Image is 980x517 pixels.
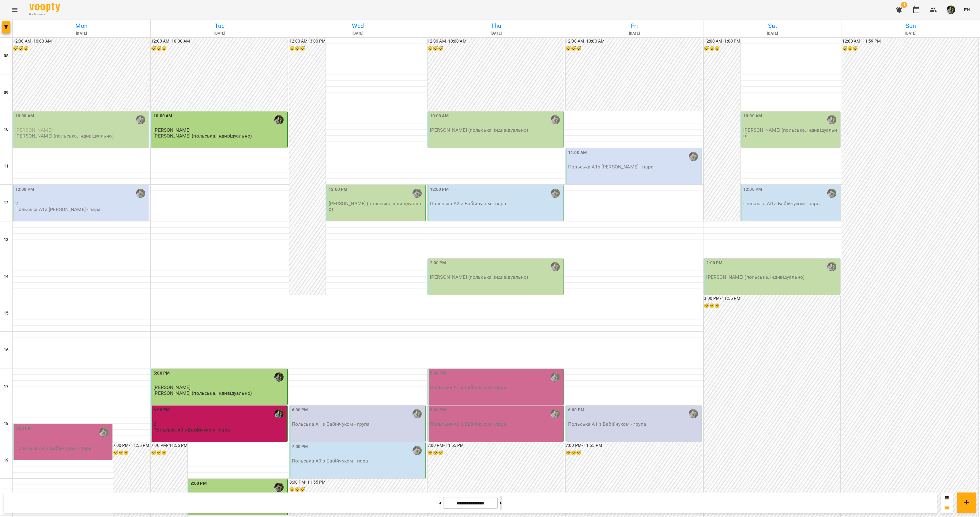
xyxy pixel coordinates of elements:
[13,31,149,36] h6: [DATE]
[13,38,149,45] h6: 12:00 AM - 10:00 AM
[568,164,654,169] p: Польська А1з [PERSON_NAME] - пара
[430,113,449,119] label: 10:00 AM
[551,262,560,271] img: Бабійчук Володимир Дмитрович (п)
[428,442,564,449] h6: 7:00 PM - 11:55 PM
[706,260,722,266] label: 2:00 PM
[704,21,840,31] h6: Sat
[566,38,702,45] h6: 12:00 AM - 10:00 AM
[136,115,145,124] img: Бабійчук Володимир Дмитрович (п)
[568,421,646,427] p: Польська А1 з Бабійчуком - група
[4,383,9,390] h6: 17
[551,115,560,124] img: Бабійчук Володимир Дмитрович (п)
[961,4,973,15] button: EN
[99,428,108,437] div: Бабійчук Володимир Дмитрович (п)
[274,372,284,382] img: Бабійчук Володимир Дмитрович (п)
[29,13,60,17] span: For Business
[827,262,836,271] img: Бабійчук Володимир Дмитрович (п)
[704,31,840,36] h6: [DATE]
[4,200,9,206] h6: 12
[153,421,286,427] p: 2
[566,31,702,36] h6: [DATE]
[430,421,507,427] p: Польська А0 з Бабійчуком - пара
[113,450,149,456] h6: 😴😴😴
[151,450,187,456] h6: 😴😴😴
[292,458,368,463] p: Польська А0 з Бабійчуком - пара
[15,425,32,432] label: 6:30 PM
[329,186,347,193] label: 12:00 PM
[136,189,145,198] img: Бабійчук Володимир Дмитрович (п)
[566,45,702,52] h6: 😴😴😴
[551,189,560,198] img: Бабійчук Володимир Дмитрович (п)
[151,45,287,52] h6: 😴😴😴
[430,274,528,280] p: [PERSON_NAME] (польська, індивідуально)
[706,274,805,280] p: [PERSON_NAME] (польська, індивідуально)
[430,385,507,390] p: Польська А1 з Бабійчуком - пара
[689,152,698,161] img: Бабійчук Володимир Дмитрович (п)
[551,409,560,418] img: Бабійчук Володимир Дмитрович (п)
[153,113,172,119] label: 10:00 AM
[704,45,740,52] h6: 😴😴😴
[292,421,370,427] p: Польська А1 з Бабійчуком - група
[274,483,284,492] img: Бабійчук Володимир Дмитрович (п)
[151,38,287,45] h6: 12:00 AM - 10:00 AM
[413,189,422,198] img: Бабійчук Володимир Дмитрович (п)
[4,53,9,59] h6: 08
[430,127,528,133] p: [PERSON_NAME] (польська, індивідуально)
[15,113,34,119] label: 10:00 AM
[428,450,564,456] h6: 😴😴😴
[152,21,288,31] h6: Tue
[566,450,702,456] h6: 😴😴😴
[289,479,426,486] h6: 8:00 PM - 11:55 PM
[190,480,207,487] label: 8:00 PM
[428,45,564,52] h6: 😴😴😴
[704,295,840,302] h6: 3:00 PM - 11:55 PM
[15,186,34,193] label: 12:00 PM
[704,303,840,309] h6: 😴😴😴
[15,201,148,206] p: 2
[568,149,587,156] label: 11:00 AM
[15,133,114,138] p: [PERSON_NAME] (польська, індивідуально)
[428,31,564,36] h6: [DATE]
[827,115,836,124] div: Бабійчук Володимир Дмитрович (п)
[843,21,979,31] h6: Sun
[566,442,702,449] h6: 7:00 PM - 11:55 PM
[842,38,978,45] h6: 12:00 AM - 11:59 PM
[15,127,52,133] span: [PERSON_NAME]
[289,486,426,493] h6: 😴😴😴
[274,115,284,124] img: Бабійчук Володимир Дмитрович (п)
[689,409,698,418] div: Бабійчук Володимир Дмитрович (п)
[430,260,446,266] label: 2:00 PM
[4,347,9,353] h6: 16
[15,446,92,451] p: Польська А1 з Бабійчуком - пара
[568,407,584,413] label: 6:00 PM
[743,113,762,119] label: 10:00 AM
[4,273,9,280] h6: 14
[551,372,560,382] div: Бабійчук Володимир Дмитрович (п)
[964,6,970,13] span: EN
[153,370,170,377] label: 5:00 PM
[153,133,252,138] p: [PERSON_NAME] (польська, індивідуально)
[274,409,284,418] div: Бабійчук Володимир Дмитрович (п)
[15,207,101,212] p: Польська А1з [PERSON_NAME] - пара
[843,31,979,36] h6: [DATE]
[827,189,836,198] img: Бабійчук Володимир Дмитрович (п)
[704,38,740,45] h6: 12:00 AM - 1:00 PM
[743,186,762,193] label: 12:00 PM
[292,407,308,413] label: 6:00 PM
[743,201,820,206] p: Польська А0 з Бабійчуком - пара
[947,6,955,14] img: 70cfbdc3d9a863d38abe8aa8a76b24f3.JPG
[901,2,907,8] span: 4
[413,409,422,418] img: Бабійчук Володимир Дмитрович (п)
[153,427,230,432] p: Польська А0 з Бабійчуком - пара
[430,370,446,377] label: 5:00 PM
[413,446,422,455] div: Бабійчук Володимир Дмитрович (п)
[292,443,308,450] label: 7:00 PM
